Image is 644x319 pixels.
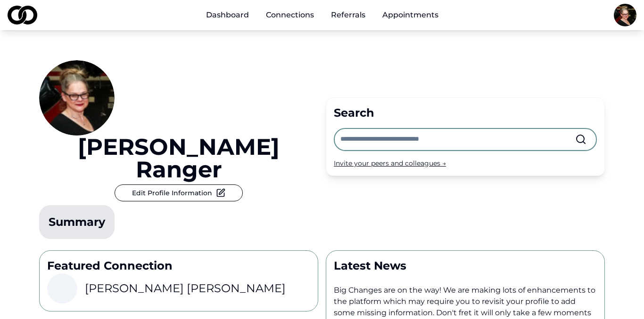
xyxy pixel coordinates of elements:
[258,6,322,24] a: Connections
[334,159,597,168] div: Invite your peers and colleagues →
[115,184,243,201] button: Edit Profile Information
[198,6,256,24] a: Dashboard
[334,258,597,273] p: Latest News
[334,105,597,120] div: Search
[8,6,37,24] img: logo
[375,6,446,24] a: Appointments
[323,6,373,24] a: Referrals
[198,6,446,24] nav: Main
[49,215,105,230] div: Summary
[614,4,636,26] img: ea629b5c-93d5-40ed-9bd6-a9b0b6749900-IMG_2761-profile_picture.jpeg
[47,258,310,273] p: Featured Connection
[39,136,318,181] a: [PERSON_NAME] Ranger
[85,281,286,296] h3: [PERSON_NAME] [PERSON_NAME]
[39,60,115,136] img: ea629b5c-93d5-40ed-9bd6-a9b0b6749900-IMG_2761-profile_picture.jpeg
